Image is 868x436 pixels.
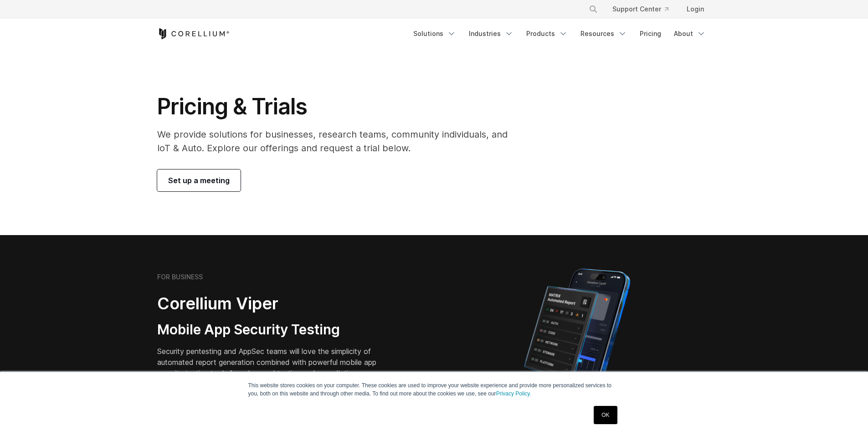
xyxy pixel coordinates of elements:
a: Set up a meeting [157,169,241,191]
p: Security pentesting and AppSec teams will love the simplicity of automated report generation comb... [157,346,390,379]
a: Login [679,1,711,17]
h3: Mobile App Security Testing [157,321,390,339]
a: Resources [575,26,632,42]
h2: Corellium Viper [157,293,390,314]
div: Navigation Menu [408,26,711,42]
a: Support Center [605,1,676,17]
a: Pricing [634,26,667,42]
img: Corellium MATRIX automated report on iPhone showing app vulnerability test results across securit... [508,264,646,424]
span: Set up a meeting [168,175,230,186]
p: This website stores cookies on your computer. These cookies are used to improve your website expe... [248,381,620,398]
a: Industries [463,26,519,42]
button: Search [585,1,601,17]
div: Navigation Menu [578,1,711,17]
p: We provide solutions for businesses, research teams, community individuals, and IoT & Auto. Explo... [157,128,520,155]
a: OK [594,406,617,424]
a: Privacy Policy. [496,390,531,397]
h1: Pricing & Trials [157,93,520,120]
h6: FOR BUSINESS [157,273,203,281]
a: About [668,26,711,42]
a: Corellium Home [157,28,230,39]
a: Solutions [408,26,462,42]
a: Products [521,26,573,42]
